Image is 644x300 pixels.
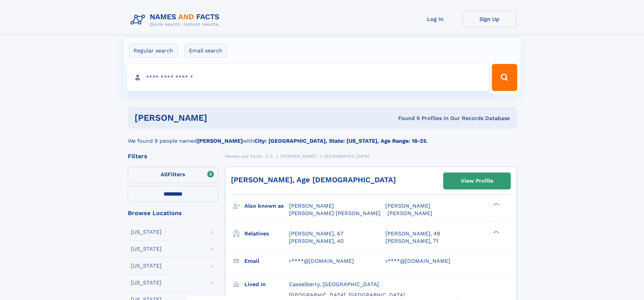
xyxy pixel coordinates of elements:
[244,255,289,267] h3: Email
[128,153,218,159] div: Filters
[444,173,510,189] a: View Profile
[127,64,489,91] input: search input
[270,154,273,159] span: C
[128,210,218,216] div: Browse Locations
[280,152,316,160] a: [PERSON_NAME]
[289,210,381,216] span: [PERSON_NAME] [PERSON_NAME]
[289,203,334,209] span: [PERSON_NAME]
[324,154,369,159] span: [GEOGRAPHIC_DATA]
[462,11,517,27] a: Sign Up
[131,280,162,285] div: [US_STATE]
[254,138,426,144] b: City: [GEOGRAPHIC_DATA], State: [US_STATE], Age Range: 18-25
[225,152,262,160] a: Names and Facts
[492,202,500,207] div: ❯
[197,138,243,144] b: [PERSON_NAME]
[131,246,162,252] div: [US_STATE]
[129,44,177,58] label: Regular search
[244,228,289,239] h3: Relatives
[492,64,517,91] button: Search Button
[289,292,405,298] span: [GEOGRAPHIC_DATA], [GEOGRAPHIC_DATA]
[270,152,273,160] a: C
[461,173,493,189] div: View Profile
[128,167,218,183] label: Filters
[385,230,440,237] a: [PERSON_NAME], 49
[408,11,462,27] a: Log In
[128,11,225,29] img: Logo Names and Facts
[303,115,510,122] div: Found 9 Profiles In Our Records Database
[289,281,379,287] span: Casselberry, [GEOGRAPHIC_DATA]
[244,279,289,290] h3: Lived in
[128,129,517,145] div: We found 9 people named with .
[385,237,438,245] a: [PERSON_NAME], 71
[135,114,303,122] h1: [PERSON_NAME]
[385,203,430,209] span: [PERSON_NAME]
[244,200,289,212] h3: Also known as
[289,230,343,237] a: [PERSON_NAME], 67
[280,154,316,159] span: [PERSON_NAME]
[131,229,162,235] div: [US_STATE]
[185,44,227,58] label: Email search
[289,237,344,245] a: [PERSON_NAME], 40
[161,171,168,178] span: All
[231,176,396,184] a: [PERSON_NAME], Age [DEMOGRAPHIC_DATA]
[387,210,432,216] span: [PERSON_NAME]
[492,230,500,234] div: ❯
[131,263,162,269] div: [US_STATE]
